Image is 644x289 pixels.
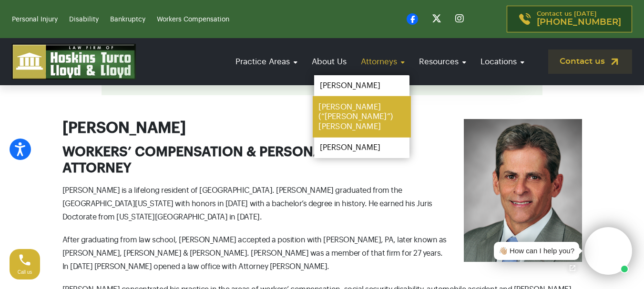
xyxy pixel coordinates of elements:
[307,48,351,75] a: About Us
[476,48,529,75] a: Locations
[62,119,582,137] h2: [PERSON_NAME]
[110,16,145,23] a: Bankruptcy
[537,11,621,27] p: Contact us [DATE]
[507,6,632,32] a: Contact us [DATE][PHONE_NUMBER]
[313,96,411,138] a: [PERSON_NAME] (“[PERSON_NAME]”) [PERSON_NAME]
[69,16,99,23] a: Disability
[314,137,409,158] a: [PERSON_NAME]
[62,184,582,224] p: [PERSON_NAME] is a lifelong resident of [GEOGRAPHIC_DATA]. [PERSON_NAME] graduated from the [GEOG...
[562,258,583,278] a: Open chat
[314,75,409,96] a: [PERSON_NAME]
[12,16,58,23] a: Personal Injury
[414,48,471,75] a: Resources
[157,16,229,23] a: Workers Compensation
[356,48,409,75] a: Attorneys
[464,119,582,262] img: Ronald Fanaro
[231,48,302,75] a: Practice Areas
[12,44,136,80] img: logo
[62,233,582,273] p: After graduating from law school, [PERSON_NAME] accepted a position with [PERSON_NAME], PA, later...
[499,246,574,257] div: 👋🏼 How can I help you?
[18,269,32,275] span: Call us
[62,144,582,176] h3: WORKERS’ COMPENSATION & PERSONAL INJURY ATTORNEY
[548,50,632,74] a: Contact us
[537,18,621,27] span: [PHONE_NUMBER]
